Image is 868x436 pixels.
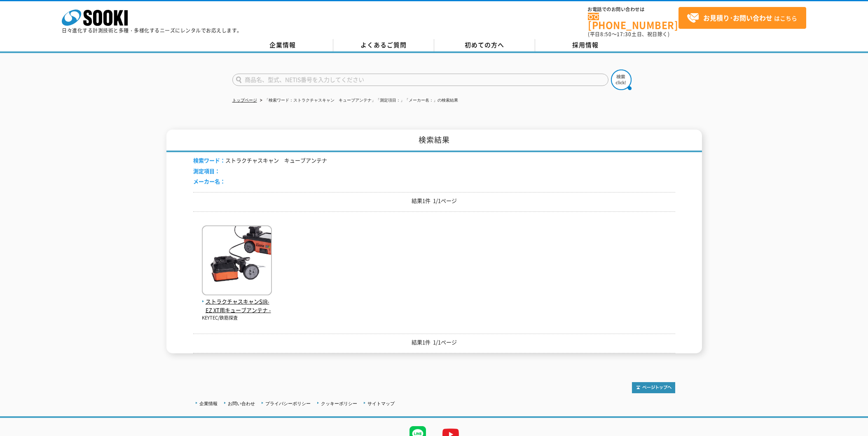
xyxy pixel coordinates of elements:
a: サイトマップ [367,401,395,406]
p: KEYTEC/鉄筋探査 [202,315,272,322]
p: 結果1件 1/1ページ [193,338,675,347]
a: トップページ [232,98,257,102]
a: 初めての方へ [434,39,535,51]
strong: お見積り･お問い合わせ [703,13,772,23]
span: 17:30 [617,30,632,38]
a: 企業情報 [199,401,218,406]
a: ストラクチャスキャンSIR-EZ XT用キューブアンテナ - [202,289,272,314]
img: btn_search.png [611,70,632,90]
a: プライバシーポリシー [265,401,311,406]
input: 商品名、型式、NETIS番号を入力してください [232,74,608,86]
span: 初めての方へ [465,40,504,49]
span: 8:50 [600,30,612,38]
span: お電話でのお問い合わせは [588,7,678,12]
p: 日々進化する計測技術と多種・多様化するニーズにレンタルでお応えします。 [62,28,242,33]
a: お見積り･お問い合わせはこちら [678,7,806,29]
p: 結果1件 1/1ページ [193,197,675,205]
span: ストラクチャスキャンSIR-EZ XT用キューブアンテナ - [202,297,272,315]
a: 企業情報 [232,39,333,51]
a: 採用情報 [535,39,636,51]
img: トップページへ [632,382,675,393]
a: よくあるご質問 [333,39,434,51]
span: (平日 ～ 土日、祝日除く) [588,30,669,38]
h1: 検索結果 [166,130,702,152]
a: クッキーポリシー [321,401,357,406]
span: メーカー名： [193,177,225,185]
span: 検索ワード： [193,156,225,164]
li: 「検索ワード：ストラクチャスキャン キューブアンテナ」「測定項目：」「メーカー名：」の検索結果 [258,96,458,105]
img: - [202,225,272,297]
a: [PHONE_NUMBER] [588,13,678,30]
span: はこちら [687,12,797,24]
span: 測定項目： [193,167,220,175]
li: ストラクチャスキャン キューブアンテナ [193,156,327,165]
a: お問い合わせ [228,401,255,406]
